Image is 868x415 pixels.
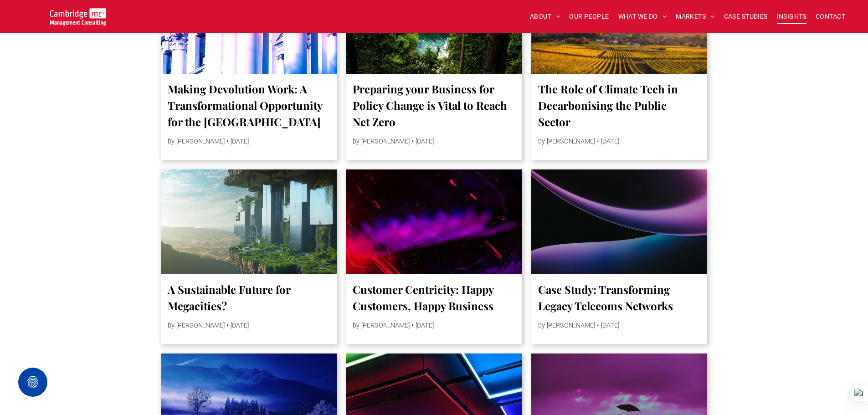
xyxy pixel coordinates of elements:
[671,10,719,24] a: MARKETS
[168,322,225,329] span: by [PERSON_NAME]
[226,322,229,329] span: •
[411,322,414,329] span: •
[353,138,410,145] span: by [PERSON_NAME]
[565,10,613,24] a: OUR PEOPLE
[811,10,850,24] a: CONTACT
[597,138,599,145] span: •
[601,322,619,329] span: [DATE]
[538,281,701,314] a: Case Study: Transforming Legacy Telecoms Networks
[411,138,414,145] span: •
[353,322,410,329] span: by [PERSON_NAME]
[50,8,106,26] img: Go to Homepage
[597,322,599,329] span: •
[231,138,249,145] span: [DATE]
[538,322,595,329] span: by [PERSON_NAME]
[168,81,330,130] a: Making Devolution Work: A Transformational Opportunity for the [GEOGRAPHIC_DATA]
[601,138,619,145] span: [DATE]
[614,10,672,24] a: WHAT WE DO
[161,169,337,274] a: A futuristic eco-city set into a cliff
[416,322,434,329] span: [DATE]
[531,169,708,274] a: Abstract neon arc and a curving seam of light - purple and blue
[538,138,595,145] span: by [PERSON_NAME]
[346,169,522,274] a: An abstract image featuring swirls of purple and pink light against a dark background, with red s...
[353,281,515,314] a: Customer Centricity: Happy Customers, Happy Business
[226,138,229,145] span: •
[719,10,772,24] a: CASE STUDIES
[416,138,434,145] span: [DATE]
[168,138,225,145] span: by [PERSON_NAME]
[772,10,811,24] a: INSIGHTS
[525,10,565,24] a: ABOUT
[538,81,701,130] a: The Role of Climate Tech in Decarbonising the Public Sector
[168,281,330,314] a: A Sustainable Future for Megacities?
[231,322,249,329] span: [DATE]
[50,10,106,19] a: Your Business Transformed | Cambridge Management Consulting
[353,81,515,130] a: Preparing your Business for Policy Change is Vital to Reach Net Zero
